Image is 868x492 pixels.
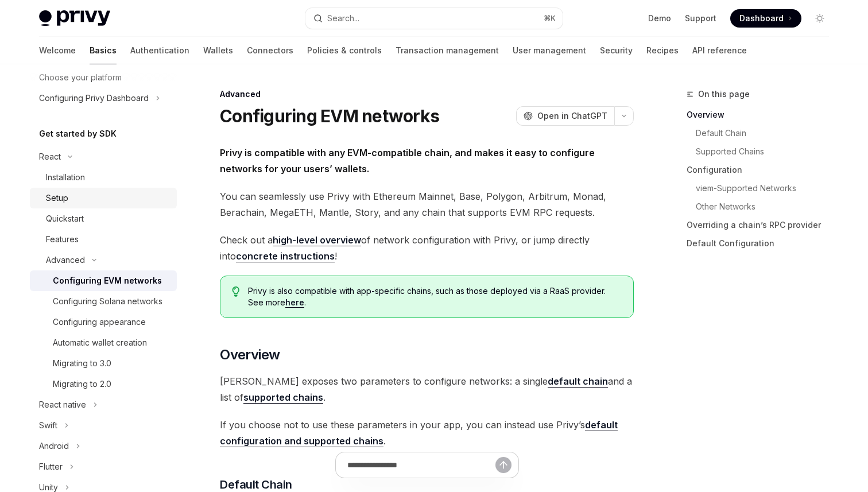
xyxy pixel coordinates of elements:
[30,456,177,477] button: Toggle Flutter section
[46,191,68,205] div: Setup
[687,216,838,234] a: Overriding a chain’s RPC provider
[248,285,622,308] span: Privy is also compatible with app-specific chains, such as those deployed via a RaaS provider. Se...
[285,297,304,308] a: here
[687,106,838,124] a: Overview
[46,212,84,226] div: Quickstart
[513,37,586,64] a: User management
[687,234,838,253] a: Default Configuration
[685,13,716,24] a: Support
[203,37,233,64] a: Wallets
[516,106,614,126] button: Open in ChatGPT
[243,392,323,403] strong: supported chains
[53,357,111,370] div: Migrating to 3.0
[30,146,177,167] button: Toggle React section
[739,13,784,24] span: Dashboard
[53,336,147,350] div: Automatic wallet creation
[220,106,439,126] h1: Configuring EVM networks
[273,234,361,246] a: high-level overview
[30,167,177,188] a: Installation
[30,250,177,270] button: Toggle Advanced section
[687,124,838,142] a: Default Chain
[327,11,359,25] div: Search...
[30,88,177,109] button: Toggle Configuring Privy Dashboard section
[220,232,634,264] span: Check out a of network configuration with Privy, or jump directly into !
[648,13,671,24] a: Demo
[220,188,634,220] span: You can seamlessly use Privy with Ethereum Mainnet, Base, Polygon, Arbitrum, Monad, Berachain, Me...
[548,375,608,387] strong: default chain
[307,37,382,64] a: Policies & controls
[46,171,85,184] div: Installation
[39,398,86,412] div: React native
[53,274,162,288] div: Configuring EVM networks
[30,208,177,229] a: Quickstart
[600,37,633,64] a: Security
[30,394,177,415] button: Toggle React native section
[46,253,85,267] div: Advanced
[730,9,801,28] a: Dashboard
[220,147,595,175] strong: Privy is compatible with any EVM-compatible chain, and makes it easy to configure networks for yo...
[247,37,293,64] a: Connectors
[30,229,177,250] a: Features
[811,9,829,28] button: Toggle dark mode
[687,197,838,216] a: Other Networks
[39,91,149,105] div: Configuring Privy Dashboard
[396,37,499,64] a: Transaction management
[30,332,177,353] a: Automatic wallet creation
[90,37,117,64] a: Basics
[30,188,177,208] a: Setup
[220,373,634,405] span: [PERSON_NAME] exposes two parameters to configure networks: a single and a list of .
[130,37,189,64] a: Authentication
[30,270,177,291] a: Configuring EVM networks
[30,374,177,394] a: Migrating to 2.0
[30,436,177,456] button: Toggle Android section
[53,315,146,329] div: Configuring appearance
[53,377,111,391] div: Migrating to 2.0
[687,179,838,197] a: viem-Supported Networks
[30,353,177,374] a: Migrating to 3.0
[548,375,608,388] a: default chain
[39,460,63,474] div: Flutter
[39,150,61,164] div: React
[39,10,110,26] img: light logo
[687,142,838,161] a: Supported Chains
[243,392,323,404] a: supported chains
[220,417,634,449] span: If you choose not to use these parameters in your app, you can instead use Privy’s .
[30,291,177,312] a: Configuring Solana networks
[687,161,838,179] a: Configuration
[236,250,335,262] a: concrete instructions
[39,419,57,432] div: Swift
[30,415,177,436] button: Toggle Swift section
[220,346,280,364] span: Overview
[53,295,162,308] div: Configuring Solana networks
[39,439,69,453] div: Android
[46,233,79,246] div: Features
[537,110,607,122] span: Open in ChatGPT
[39,37,76,64] a: Welcome
[698,87,750,101] span: On this page
[305,8,563,29] button: Open search
[30,312,177,332] a: Configuring appearance
[347,452,495,478] input: Ask a question...
[220,88,634,100] div: Advanced
[544,14,556,23] span: ⌘ K
[646,37,679,64] a: Recipes
[692,37,747,64] a: API reference
[232,286,240,297] svg: Tip
[39,127,117,141] h5: Get started by SDK
[495,457,511,473] button: Send message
